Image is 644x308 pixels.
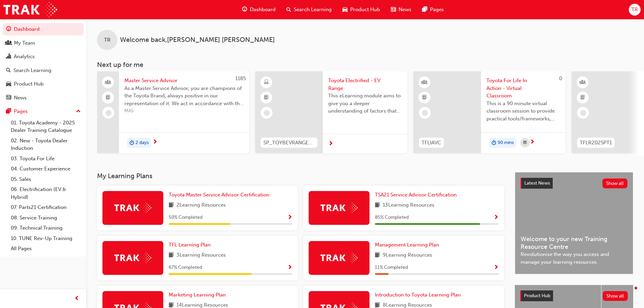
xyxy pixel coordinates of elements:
a: 03. Toyota For Life [8,153,84,164]
span: guage-icon [6,26,11,32]
span: MAS [124,107,244,115]
span: duration-icon [492,139,496,147]
span: TR [631,6,638,14]
span: learningResourceType_INSTRUCTOR_LED-icon [422,78,427,87]
span: Product Hub [524,293,550,299]
span: booktick-icon [106,93,111,102]
a: 08. Service Training [8,213,84,223]
span: Show Progress [494,215,499,221]
span: learningRecordVerb_NONE-icon [105,110,112,116]
a: 09. Technical Training [8,223,84,233]
a: pages-iconPages [417,3,449,17]
a: 1185Master Service AdvisorAs a Master Service Advisor, you are champions of the Toyota Brand, alw... [97,71,249,153]
div: Product Hub [14,80,44,88]
span: 1185 [235,75,246,81]
span: 67 % Completed [169,264,202,271]
span: Toyota For Life In Action - Virtual Classroom [486,77,560,100]
span: next-icon [152,139,158,145]
button: Show Progress [287,213,292,222]
span: next-icon [530,139,535,145]
h3: Next up for me [86,61,644,69]
a: 0TFLIAVCToyota For Life In Action - Virtual ClassroomThis is a 90 minute virtual classroom sessio... [413,71,566,153]
div: News [14,94,27,102]
span: duration-icon [129,139,134,147]
a: News [3,92,84,104]
span: Management Learning Plan [375,242,439,248]
a: Marketing Learning Plan [169,291,229,299]
a: TFL Learning Plan [169,241,213,249]
img: Trak [320,203,358,213]
span: Toyota Electrified - EV Range [328,77,402,92]
a: Trak [3,2,57,17]
a: 04. Customer Experience [8,164,84,174]
a: All Pages [8,243,84,254]
span: Welcome back , [PERSON_NAME] [PERSON_NAME] [120,36,275,44]
a: Introduction to Toyota Learning Plan [375,291,463,299]
a: Management Learning Plan [375,241,442,249]
span: TFLR2025PT1 [580,139,612,147]
span: Latest News [524,180,550,186]
span: guage-icon [242,5,247,14]
span: news-icon [391,5,396,14]
a: My Team [3,37,84,49]
span: 11 % Completed [375,264,408,271]
span: 50 % Completed [169,214,202,221]
span: prev-icon [74,294,79,303]
span: TR [104,36,111,44]
span: book-icon [169,201,174,210]
span: Show Progress [494,265,499,271]
a: 10. TUNE Rev-Up Training [8,233,84,244]
span: Search Learning [294,6,332,14]
a: Search Learning [3,64,84,77]
span: people-icon [106,78,111,87]
span: TSA21 Service Advisor Certification [375,192,457,198]
button: Show Progress [287,263,292,272]
span: 85 % Completed [375,214,409,221]
span: Marketing Learning Plan [169,292,226,298]
span: Revolutionise the way you access and manage your learning resources. [521,251,627,266]
span: As a Master Service Advisor, you are champions of the Toyota Brand, always positive in our repres... [124,85,244,108]
span: learningResourceType_ELEARNING-icon [264,78,269,87]
div: My Team [14,39,35,47]
img: Trak [114,203,151,213]
span: learningRecordVerb_NONE-icon [264,110,270,116]
a: 01. Toyota Academy - 2025 Dealer Training Catalogue [8,118,84,136]
span: TFL Learning Plan [169,242,211,248]
span: book-icon [169,251,174,260]
a: 07. Parts21 Certification [8,202,84,213]
span: search-icon [6,68,11,74]
span: car-icon [342,5,348,14]
span: book-icon [375,201,380,210]
span: Toyota Master Service Advisor Certification [169,192,269,198]
span: Pages [430,6,444,14]
span: 3 Learning Resources [176,251,226,260]
a: car-iconProduct Hub [337,3,385,17]
a: Product HubShow all [520,290,628,301]
button: Show all [603,291,628,301]
div: Search Learning [14,67,51,74]
span: up-icon [76,107,81,116]
a: Toyota Master Service Advisor Certification [169,191,272,199]
button: Show Progress [494,213,499,222]
span: 2 days [136,139,149,147]
span: learningRecordVerb_NONE-icon [422,110,428,116]
a: 06. Electrification (EV & Hybrid) [8,184,84,202]
a: Dashboard [3,23,84,35]
a: TSA21 Service Advisor Certification [375,191,459,199]
span: search-icon [286,5,291,14]
span: booktick-icon [580,93,585,102]
a: Analytics [3,50,84,63]
a: Product Hub [3,78,84,90]
span: book-icon [375,251,380,260]
span: 90 mins [498,139,514,147]
span: 2 Learning Resources [176,201,226,210]
span: Product Hub [350,6,380,14]
button: Pages [3,105,84,118]
span: car-icon [6,81,11,87]
span: chart-icon [6,54,11,60]
span: 0 [559,75,562,81]
span: News [399,6,411,14]
span: 9 Learning Resources [383,251,432,260]
span: booktick-icon [422,93,427,102]
a: 02. New - Toyota Dealer Induction [8,136,84,153]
